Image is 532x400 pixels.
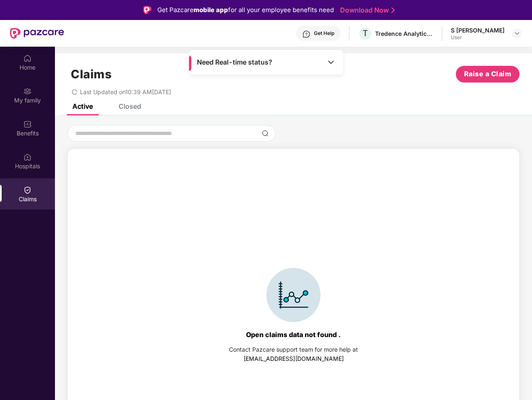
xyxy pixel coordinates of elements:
[194,6,228,14] strong: mobile app
[456,66,520,82] button: Raise a Claim
[451,34,505,41] div: User
[23,186,32,194] img: svg+xml;base64,PHN2ZyBpZD0iQ2xhaW0iIHhtbG5zPSJodHRwOi8vd3d3LnczLm9yZy8yMDAwL3N2ZyIgd2lkdGg9IjIwIi...
[375,30,433,37] div: Tredence Analytics Solutions Private Limited
[266,268,321,322] img: svg+xml;base64,PHN2ZyBpZD0iSWNvbl9DbGFpbSIgZGF0YS1uYW1lPSJJY29uIENsYWltIiB4bWxucz0iaHR0cDovL3d3dy...
[72,102,93,110] div: Active
[464,69,512,79] span: Raise a Claim
[157,5,334,15] div: Get Pazcare for all your employee benefits need
[327,58,335,66] img: Toggle Icon
[262,130,268,137] img: svg+xml;base64,PHN2ZyBpZD0iU2VhcmNoLTMyeDMyIiB4bWxucz0iaHR0cDovL3d3dy53My5vcmcvMjAwMC9zdmciIHdpZH...
[363,28,368,38] span: T
[119,102,141,110] div: Closed
[143,6,152,14] img: Logo
[23,153,32,161] img: svg+xml;base64,PHN2ZyBpZD0iSG9zcGl0YWxzIiB4bWxucz0iaHR0cDovL3d3dy53My5vcmcvMjAwMC9zdmciIHdpZHRoPS...
[391,6,395,15] img: Stroke
[80,88,171,95] span: Last Updated on 10:39 AM[DATE]
[244,355,344,362] a: [EMAIL_ADDRESS][DOMAIN_NAME]
[10,28,64,39] img: New Pazcare Logo
[340,6,392,15] a: Download Now
[229,345,358,354] div: Contact Pazcare support team for more help at
[302,30,311,38] img: svg+xml;base64,PHN2ZyBpZD0iSGVscC0zMngzMiIgeG1sbnM9Imh0dHA6Ly93d3cudzMub3JnLzIwMDAvc3ZnIiB3aWR0aD...
[23,87,32,95] img: svg+xml;base64,PHN2ZyB3aWR0aD0iMjAiIGhlaWdodD0iMjAiIHZpZXdCb3g9IjAgMCAyMCAyMCIgZmlsbD0ibm9uZSIgeG...
[72,88,77,95] span: redo
[246,330,341,339] div: Open claims data not found .
[23,120,32,128] img: svg+xml;base64,PHN2ZyBpZD0iQmVuZWZpdHMiIHhtbG5zPSJodHRwOi8vd3d3LnczLm9yZy8yMDAwL3N2ZyIgd2lkdGg9Ij...
[514,30,520,37] img: svg+xml;base64,PHN2ZyBpZD0iRHJvcGRvd24tMzJ4MzIiIHhtbG5zPSJodHRwOi8vd3d3LnczLm9yZy8yMDAwL3N2ZyIgd2...
[197,58,272,67] span: Need Real-time status?
[71,67,112,81] h1: Claims
[451,26,505,34] div: S [PERSON_NAME]
[23,54,32,62] img: svg+xml;base64,PHN2ZyBpZD0iSG9tZSIgeG1sbnM9Imh0dHA6Ly93d3cudzMub3JnLzIwMDAvc3ZnIiB3aWR0aD0iMjAiIG...
[314,30,334,37] div: Get Help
